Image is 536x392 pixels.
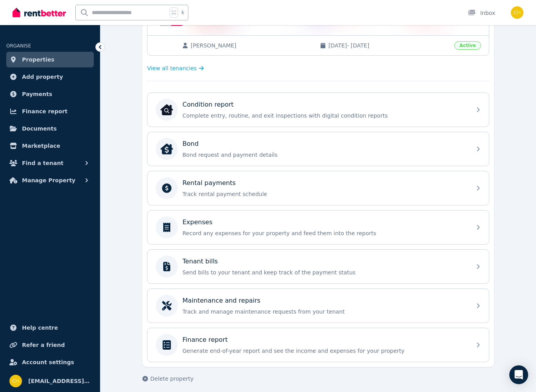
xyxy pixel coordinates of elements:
[6,121,94,136] a: Documents
[148,93,489,127] a: Condition reportCondition reportComplete entry, routine, and exit inspections with digital condit...
[328,42,450,49] span: [DATE] - [DATE]
[182,112,467,120] p: Complete entry, routine, and exit inspections with digital condition reports
[142,375,193,383] button: Delete property
[22,340,65,350] span: Refer a friend
[22,107,67,116] span: Finance report
[182,100,233,109] p: Condition report
[511,6,523,19] img: christine040863@gmail.com
[182,218,212,227] p: Expenses
[148,328,489,362] a: Finance reportGenerate end-of-year report and see the income and expenses for your property
[22,176,75,185] span: Manage Property
[182,257,218,266] p: Tenant bills
[28,376,91,386] span: [EMAIL_ADDRESS][DOMAIN_NAME]
[182,347,467,355] p: Generate end-of-year report and see the income and expenses for your property
[22,124,57,133] span: Documents
[182,308,467,316] p: Track and manage maintenance requests from your tenant
[6,138,94,154] a: Marketplace
[147,64,197,72] span: View all tenancies
[22,158,64,168] span: Find a tenant
[22,323,58,332] span: Help centre
[160,143,173,155] img: Bond
[182,190,467,198] p: Track rental payment schedule
[454,41,481,50] span: Active
[6,52,94,67] a: Properties
[6,43,31,49] span: ORGANISE
[150,375,193,383] span: Delete property
[6,337,94,353] a: Refer a friend
[182,151,467,159] p: Bond request and payment details
[6,86,94,102] a: Payments
[6,103,94,119] a: Finance report
[148,132,489,166] a: BondBondBond request and payment details
[6,155,94,171] button: Find a tenant
[22,72,63,82] span: Add property
[148,211,489,244] a: ExpensesRecord any expenses for your property and feed them into the reports
[6,354,94,370] a: Account settings
[22,55,55,64] span: Properties
[147,64,204,72] a: View all tenancies
[148,289,489,323] a: Maintenance and repairsTrack and manage maintenance requests from your tenant
[148,171,489,205] a: Rental paymentsTrack rental payment schedule
[148,250,489,283] a: Tenant billsSend bills to your tenant and keep track of the payment status
[6,69,94,85] a: Add property
[22,89,52,99] span: Payments
[160,103,173,116] img: Condition report
[181,9,184,16] span: k
[22,141,60,151] span: Marketplace
[13,7,66,18] img: RentBetter
[182,335,228,345] p: Finance report
[182,296,261,305] p: Maintenance and repairs
[182,178,236,188] p: Rental payments
[6,172,94,188] button: Manage Property
[22,358,74,367] span: Account settings
[9,375,22,387] img: christine040863@gmail.com
[509,365,528,384] div: Open Intercom Messenger
[6,320,94,336] a: Help centre
[182,139,199,149] p: Bond
[182,269,467,276] p: Send bills to your tenant and keep track of the payment status
[191,42,312,49] span: [PERSON_NAME]
[468,9,495,17] div: Inbox
[182,229,467,237] p: Record any expenses for your property and feed them into the reports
